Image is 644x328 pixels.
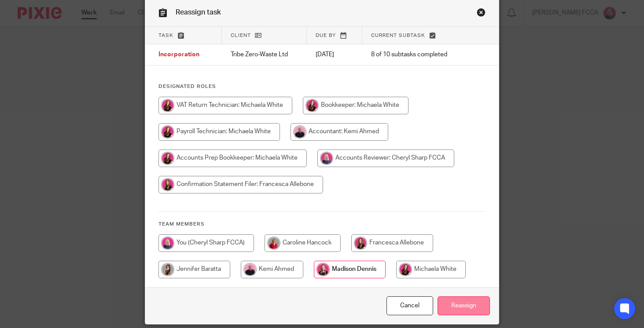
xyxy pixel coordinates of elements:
h4: Team members [158,221,486,228]
span: Task [158,33,173,38]
a: Close this dialog window [477,8,486,20]
a: Close this dialog window [386,296,433,315]
span: Reassign task [176,9,221,16]
h4: Designated Roles [158,83,486,90]
p: Tribe Zero-Waste Ltd [231,50,298,59]
p: [DATE] [316,50,353,59]
span: Current subtask [371,33,425,38]
span: Client [231,33,251,38]
span: Incorporation [158,52,199,58]
input: Reassign [438,296,490,315]
span: Due by [316,33,336,38]
td: 8 of 10 subtasks completed [362,44,469,66]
